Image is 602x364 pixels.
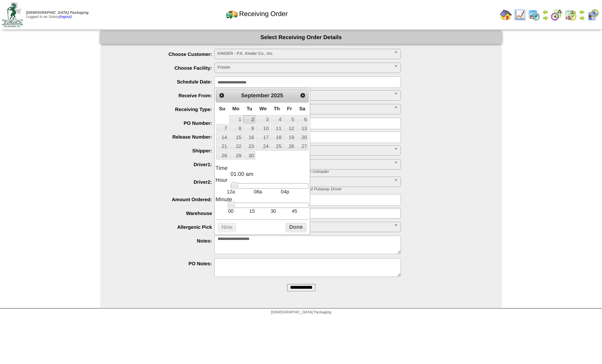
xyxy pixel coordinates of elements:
[283,115,295,123] a: 5
[550,9,562,21] img: calendarblend.gif
[115,93,214,98] label: Receive From:
[299,106,305,111] span: Saturday
[243,115,255,123] a: 2
[271,93,283,99] span: 2025
[243,142,255,151] a: 23
[229,115,243,123] a: 1
[115,179,214,185] label: Driver2:
[115,224,214,230] label: Allergenic Pick
[528,9,540,21] img: calendarprod.gif
[296,124,308,132] a: 13
[274,106,280,111] span: Thursday
[271,124,283,132] a: 11
[115,148,214,153] label: Shipper:
[216,133,228,141] a: 14
[579,15,585,21] img: arrowright.gif
[115,79,214,85] label: Schedule Date:
[217,91,227,100] a: Prev
[218,63,391,72] span: Frozen
[247,106,252,111] span: Tuesday
[26,11,88,15] span: [DEMOGRAPHIC_DATA] Packaging
[115,211,214,216] label: Warehouse
[218,49,391,58] span: KINDER - P.K, Kinder Co., Inc.
[256,124,270,132] a: 10
[542,9,548,15] img: arrowleft.gif
[115,261,214,266] label: PO Notes:
[229,142,243,151] a: 22
[587,9,599,21] img: calendarcustomer.gif
[231,171,309,177] dd: 01:00 am
[256,115,270,123] a: 3
[286,223,306,232] button: Done
[216,151,228,159] a: 28
[115,162,214,167] label: Driver1:
[243,151,255,159] a: 30
[283,133,295,141] a: 19
[115,238,214,244] label: Notes:
[59,15,72,19] a: (logout)
[239,10,288,18] span: Receiving Order
[300,92,306,98] span: Next
[216,165,309,171] dt: Time
[244,189,271,195] td: 08a
[243,124,255,132] a: 9
[115,107,214,112] label: Receiving Type:
[283,124,295,132] a: 12
[216,177,309,183] dt: Hour
[209,187,502,192] div: * Driver 2: Shipment Truck Loader OR Receiving Load Putaway Driver
[296,133,308,141] a: 20
[216,142,228,151] a: 21
[218,223,236,232] button: Now
[259,106,267,111] span: Wednesday
[229,124,243,132] a: 8
[514,9,526,21] img: line_graph.gif
[115,197,214,202] label: Amount Ordered:
[115,120,214,126] label: PO Number:
[216,124,228,132] a: 7
[287,106,292,111] span: Friday
[256,133,270,141] a: 17
[565,9,577,21] img: calendarinout.gif
[219,106,225,111] span: Sunday
[579,9,585,15] img: arrowleft.gif
[271,133,283,141] a: 18
[219,92,225,98] span: Prev
[296,142,308,151] a: 27
[232,106,239,111] span: Monday
[2,2,23,27] img: zoroco-logo-small.webp
[296,115,308,123] a: 6
[271,310,331,314] span: [DEMOGRAPHIC_DATA] Packaging
[115,51,214,57] label: Choose Customer:
[100,31,502,44] div: Select Receiving Order Details
[500,9,512,21] img: home.gif
[241,93,269,99] span: September
[283,142,295,151] a: 26
[241,208,263,214] td: 15
[542,15,548,21] img: arrowright.gif
[297,91,307,100] a: Next
[26,11,88,19] span: Logged in as Sstory
[229,133,243,141] a: 15
[263,208,284,214] td: 30
[115,65,214,71] label: Choose Facility:
[284,208,305,214] td: 45
[271,142,283,151] a: 25
[256,142,270,151] a: 24
[229,151,243,159] a: 29
[217,189,244,195] td: 12a
[209,170,502,174] div: * Driver 1: Shipment Load Picker OR Receiving Truck Unloader
[115,134,214,140] label: Release Number:
[226,8,238,20] img: truck2.gif
[220,208,241,214] td: 00
[271,189,298,195] td: 04p
[216,197,309,203] dt: Minute
[271,115,283,123] a: 4
[243,133,255,141] a: 16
